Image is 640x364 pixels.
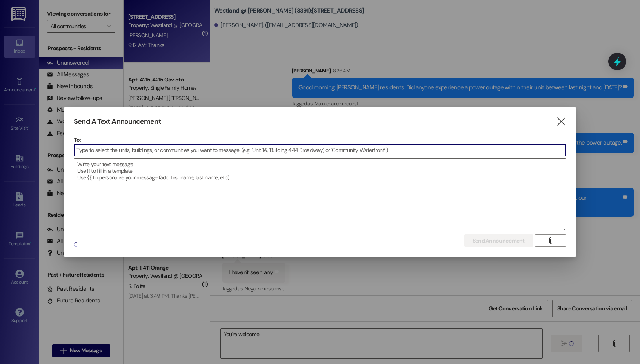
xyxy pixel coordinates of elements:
p: To: [74,136,566,144]
input: Type to select the units, buildings, or communities you want to message. (e.g. 'Unit 1A', 'Buildi... [74,144,566,156]
h3: Send A Text Announcement [74,117,161,126]
button: Send Announcement [464,234,533,247]
span: Send Announcement [473,237,525,245]
i:  [556,118,566,126]
i:  [547,237,553,244]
